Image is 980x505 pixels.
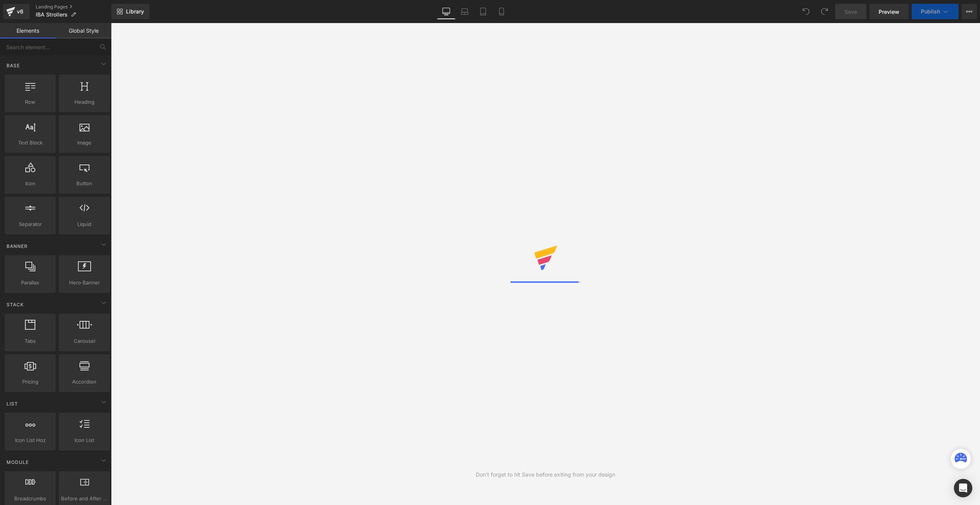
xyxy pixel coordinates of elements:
[844,8,857,16] span: Save
[7,220,53,228] span: Separator
[474,4,492,19] a: Tablet
[61,378,108,386] span: Accordion
[61,436,108,444] span: Icon List
[6,62,21,69] span: Base
[7,337,53,345] span: Tabs
[7,139,53,147] span: Text Block
[3,4,30,19] a: v6
[912,4,958,19] button: Publish
[111,4,149,19] a: New Library
[36,12,68,18] span: IBA Strollers
[921,8,940,15] span: Publish
[476,470,615,479] div: Don't forget to hit Save before exiting from your design
[455,4,474,19] a: Laptop
[492,4,511,19] a: Mobile
[879,8,899,16] span: Preview
[6,458,30,466] span: Module
[6,243,28,250] span: Banner
[61,139,108,147] span: Image
[6,400,19,407] span: List
[61,98,108,106] span: Heading
[61,337,108,345] span: Carousel
[61,495,108,503] span: Before and After Images
[962,4,977,19] button: More
[7,279,53,287] span: Parallax
[7,179,53,188] span: Icon
[61,179,108,188] span: Button
[61,279,108,287] span: Hero Banner
[817,4,832,19] button: Redo
[36,4,111,10] a: Landing Pages
[15,7,25,17] div: v6
[798,4,814,19] button: Undo
[7,436,53,444] span: Icon List Hoz
[869,4,909,19] a: Preview
[437,4,455,19] a: Desktop
[126,8,144,15] span: Library
[954,479,972,497] div: Open Intercom Messenger
[56,23,111,38] a: Global Style
[6,301,25,308] span: Stack
[61,220,108,228] span: Liquid
[7,378,53,386] span: Pricing
[7,495,53,503] span: Breadcrumbs
[7,98,53,106] span: Row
